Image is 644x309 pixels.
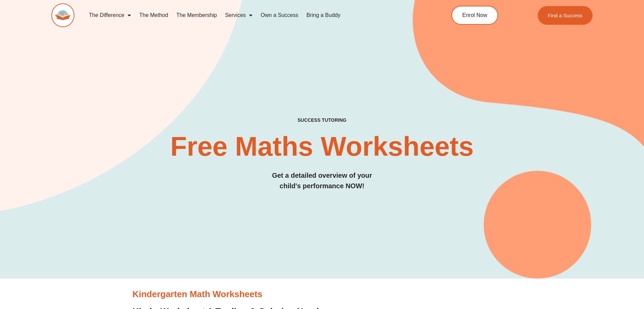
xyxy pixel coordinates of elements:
[548,13,583,18] span: Find a Success
[172,7,221,23] a: The Membership
[133,289,512,300] h3: Kindergarten Math Worksheets
[51,133,593,160] h2: Free Maths Worksheets​
[51,117,593,123] h4: SUCCESS TUTORING​
[85,7,135,23] a: The Difference
[51,170,593,191] h3: Get a detailed overview of your child's performance NOW!
[221,7,257,23] a: Services
[135,7,172,23] a: The Method
[538,6,593,25] a: Find a Success
[85,7,421,23] nav: Menu
[257,7,302,23] a: Own a Success
[302,7,345,23] a: Bring a Buddy
[451,6,498,25] a: Enrol Now
[462,13,487,18] span: Enrol Now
